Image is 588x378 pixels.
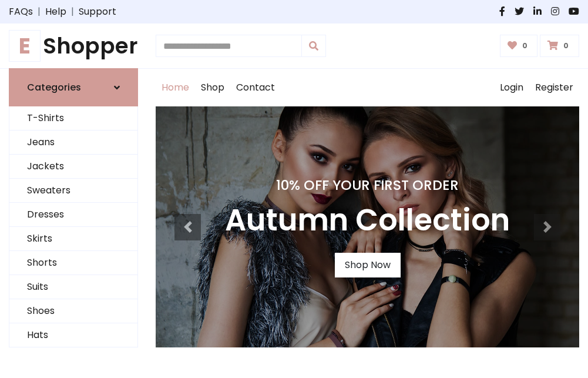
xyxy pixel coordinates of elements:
[9,33,138,59] h1: Shopper
[27,82,81,93] h6: Categories
[540,35,579,57] a: 0
[335,253,401,277] a: Shop Now
[9,106,137,131] a: T-Shirts
[9,155,137,179] a: Jackets
[500,35,538,57] a: 0
[66,5,79,19] span: |
[79,5,116,19] a: Support
[9,251,137,275] a: Shorts
[225,177,510,193] h4: 10% Off Your First Order
[560,41,572,51] span: 0
[33,5,45,19] span: |
[9,68,138,106] a: Categories
[519,41,530,51] span: 0
[9,203,137,227] a: Dresses
[9,227,137,251] a: Skirts
[230,69,281,106] a: Contact
[9,275,137,299] a: Suits
[195,69,230,106] a: Shop
[45,5,66,19] a: Help
[225,203,510,239] h3: Autumn Collection
[494,69,529,106] a: Login
[9,179,137,203] a: Sweaters
[9,323,137,347] a: Hats
[9,33,138,59] a: EShopper
[9,131,137,155] a: Jeans
[156,69,195,106] a: Home
[529,69,579,106] a: Register
[9,299,137,323] a: Shoes
[9,5,33,19] a: FAQs
[9,30,41,62] span: E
